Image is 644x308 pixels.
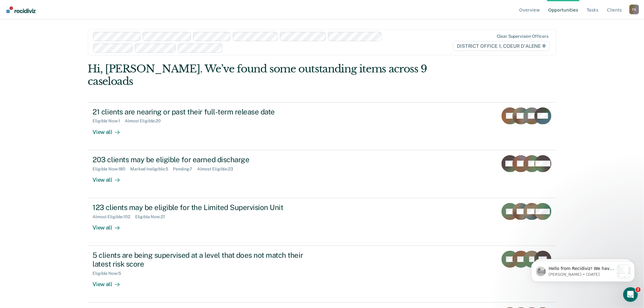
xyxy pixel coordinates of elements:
div: Marked Ineligible : 5 [130,166,173,172]
div: Almost Eligible : 102 [93,214,135,219]
iframe: Intercom notifications message [522,249,644,292]
div: Pending : 7 [173,166,198,172]
span: DISTRICT OFFICE 1, COEUR D'ALENE [453,41,550,51]
p: Message from Kim, sent 1d ago [26,23,92,28]
div: Eligible Now : 180 [93,166,131,172]
div: F S [629,5,639,14]
span: 2 [636,287,641,292]
img: Recidiviz [6,6,36,13]
div: Almost Eligible : 20 [125,118,166,124]
div: Almost Eligible : 23 [197,166,238,172]
a: 5 clients are being supervised at a level that does not match their latest risk scoreEligible Now... [88,246,556,303]
iframe: Intercom live chat [623,287,638,302]
div: 203 clients may be eligible for earned discharge [93,155,306,164]
div: 5 clients are being supervised at a level that does not match their latest risk score [93,251,306,268]
a: 203 clients may be eligible for earned dischargeEligible Now:180Marked Ineligible:5Pending:7Almos... [88,150,556,198]
div: 123 clients may be eligible for the Limited Supervision Unit [93,203,306,212]
a: 123 clients may be eligible for the Limited Supervision UnitAlmost Eligible:102Eligible Now:21Vie... [88,198,556,246]
div: View all [93,124,127,135]
div: Eligible Now : 21 [135,214,170,219]
div: View all [93,171,127,183]
button: Profile dropdown button [629,5,639,14]
a: 21 clients are nearing or past their full-term release dateEligible Now:1Almost Eligible:20View all [88,102,556,150]
div: 21 clients are nearing or past their full-term release date [93,107,306,116]
div: Eligible Now : 1 [93,118,125,124]
div: View all [93,219,127,231]
div: Hi, [PERSON_NAME]. We’ve found some outstanding items across 9 caseloads [88,63,463,88]
div: Clear supervision officers [497,34,548,39]
div: View all [93,276,127,288]
div: Eligible Now : 5 [93,271,126,276]
span: Hello from Recidiviz! We have some exciting news. Officers will now have their own Overview page ... [26,17,92,215]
